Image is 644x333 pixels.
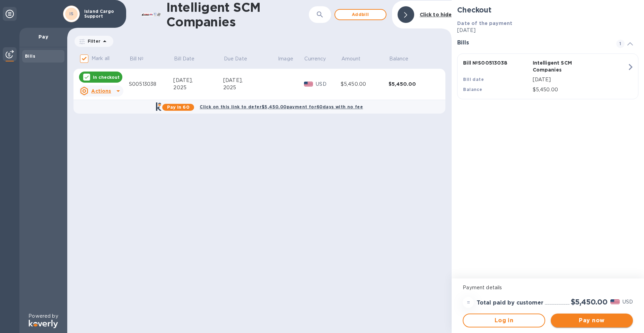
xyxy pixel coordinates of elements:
p: Filter [85,38,101,44]
span: Log in [469,316,539,325]
img: USD [610,299,620,304]
div: $5,450.00 [389,81,436,88]
p: Balance [389,55,409,63]
span: Amount [341,55,370,63]
span: Balance [389,55,418,63]
h2: $5,450.00 [571,298,608,306]
p: Bill Date [174,55,194,63]
p: Bill № [130,55,144,63]
u: Actions [91,88,111,94]
button: Addbill [334,9,386,20]
p: Pay [25,33,62,40]
div: $5,450.00 [341,81,389,88]
img: USD [304,82,313,86]
b: Bill date [463,77,484,82]
img: Logo [29,320,58,328]
p: Powered by [28,313,58,320]
p: Currency [304,55,326,63]
p: USD [316,81,341,88]
b: Balance [463,87,482,92]
p: Amount [341,55,361,63]
b: Click to hide [420,12,452,17]
h2: Checkout [457,6,638,14]
div: = [463,297,474,308]
p: [DATE] [533,76,627,83]
h3: Total paid by customer [477,300,543,306]
p: Due Date [224,55,247,63]
p: In checkout [93,74,120,80]
p: USD [623,298,633,306]
button: Pay now [551,314,633,327]
b: Pay in 60 [167,105,190,110]
div: S00513038 [129,81,173,88]
div: [DATE], [173,77,223,84]
b: Click on this link to defer $5,450.00 payment for 60 days with no fee [200,104,363,109]
span: 1 [616,40,625,48]
p: Payment details [463,284,633,291]
p: [DATE] [457,27,638,34]
p: Image [278,55,293,63]
b: IS [69,11,74,16]
button: Log in [463,314,545,327]
p: Bill № S00513038 [463,59,530,66]
span: Add bill [341,10,380,19]
p: Mark all [92,55,110,62]
p: Island Cargo Support [84,9,119,19]
span: Bill № [130,55,153,63]
div: 2025 [223,84,277,91]
p: Intelligent SCM Companies [533,59,599,73]
span: Due Date [224,55,256,63]
span: Bill Date [174,55,203,63]
div: [DATE], [223,77,277,84]
span: Pay now [556,316,627,325]
button: Bill №S00513038Intelligent SCM CompaniesBill date[DATE]Balance$5,450.00 [457,53,638,99]
p: $5,450.00 [533,86,627,93]
b: Bills [25,53,35,59]
div: 2025 [173,84,223,91]
h3: Bills [457,40,608,46]
b: Date of the payment [457,20,512,26]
